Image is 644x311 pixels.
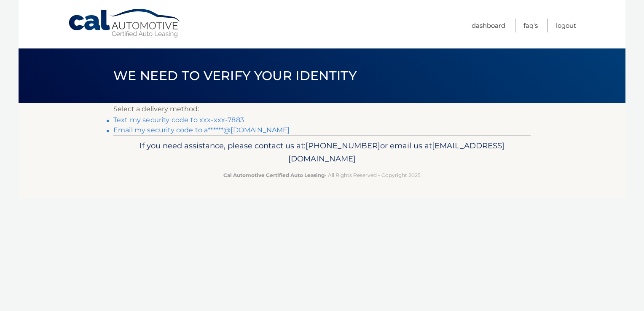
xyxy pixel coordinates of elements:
[472,19,505,32] a: Dashboard
[119,171,525,180] p: - All Rights Reserved - Copyright 2025
[113,68,357,83] span: We need to verify your identity
[556,19,576,32] a: Logout
[119,139,525,166] p: If you need assistance, please contact us at: or email us at
[306,141,380,150] span: [PHONE_NUMBER]
[223,172,325,178] strong: Cal Automotive Certified Auto Leasing
[113,103,531,115] p: Select a delivery method:
[113,126,290,134] a: Email my security code to a******@[DOMAIN_NAME]
[113,116,244,124] a: Text my security code to xxx-xxx-7883
[523,19,538,32] a: FAQ's
[68,8,182,38] a: Cal Automotive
